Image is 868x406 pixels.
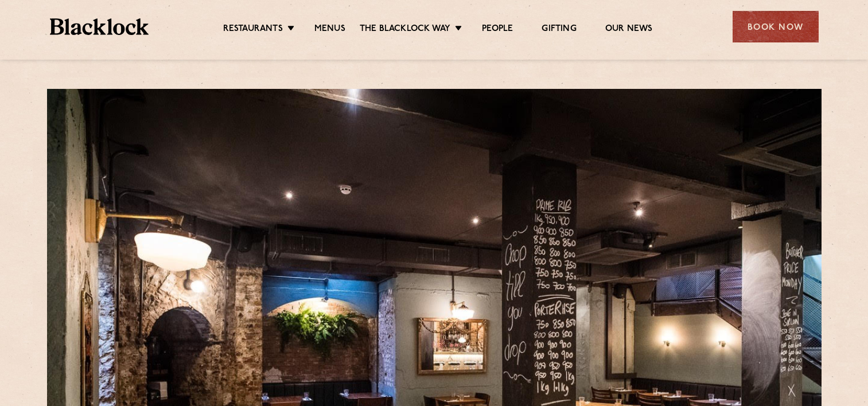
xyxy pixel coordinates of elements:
[605,24,653,36] a: Our News
[542,24,576,36] a: Gifting
[223,24,283,36] a: Restaurants
[733,11,819,42] div: Book Now
[314,24,345,36] a: Menus
[50,18,149,35] img: BL_Textured_Logo-footer-cropped.svg
[360,24,450,36] a: The Blacklock Way
[482,24,513,36] a: People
